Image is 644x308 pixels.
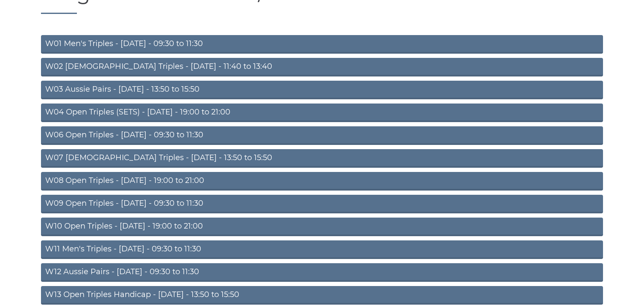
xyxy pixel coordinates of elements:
[41,286,603,305] a: W13 Open Triples Handicap - [DATE] - 13:50 to 15:50
[41,195,603,213] a: W09 Open Triples - [DATE] - 09:30 to 11:30
[41,58,603,76] a: W02 [DEMOGRAPHIC_DATA] Triples - [DATE] - 11:40 to 13:40
[41,126,603,145] a: W06 Open Triples - [DATE] - 09:30 to 11:30
[41,218,603,236] a: W10 Open Triples - [DATE] - 19:00 to 21:00
[41,104,603,122] a: W04 Open Triples (SETS) - [DATE] - 19:00 to 21:00
[41,149,603,168] a: W07 [DEMOGRAPHIC_DATA] Triples - [DATE] - 13:50 to 15:50
[41,240,603,259] a: W11 Men's Triples - [DATE] - 09:30 to 11:30
[41,263,603,282] a: W12 Aussie Pairs - [DATE] - 09:30 to 11:30
[41,81,603,99] a: W03 Aussie Pairs - [DATE] - 13:50 to 15:50
[41,35,603,54] a: W01 Men's Triples - [DATE] - 09:30 to 11:30
[41,172,603,191] a: W08 Open Triples - [DATE] - 19:00 to 21:00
